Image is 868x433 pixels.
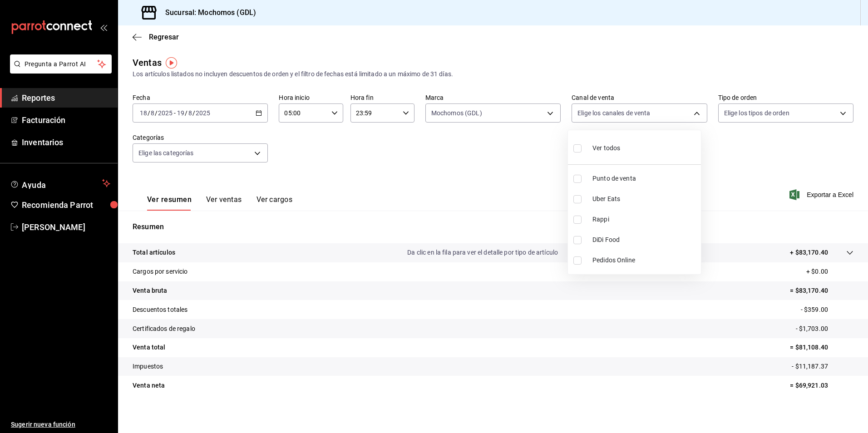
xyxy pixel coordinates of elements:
span: Ver todos [592,143,620,153]
span: Pedidos Online [592,256,697,265]
span: Punto de venta [592,174,697,183]
img: Tooltip marker [166,57,177,69]
span: DiDi Food [592,235,697,245]
span: Uber Eats [592,194,697,204]
span: Rappi [592,215,697,224]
